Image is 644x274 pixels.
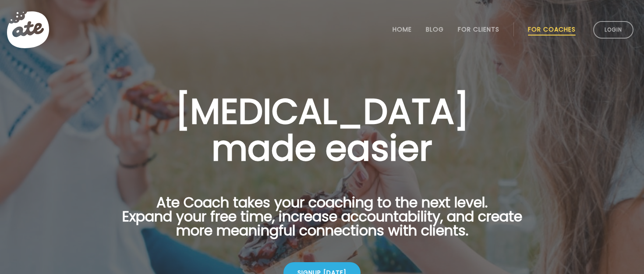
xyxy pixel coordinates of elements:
[108,93,536,167] h1: [MEDICAL_DATA] made easier
[528,26,576,33] a: For Coaches
[593,21,633,39] a: Login
[426,26,444,33] a: Blog
[393,26,412,33] a: Home
[458,26,499,33] a: For Clients
[108,196,536,248] p: Ate Coach takes your coaching to the next level. Expand your free time, increase accountability, ...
